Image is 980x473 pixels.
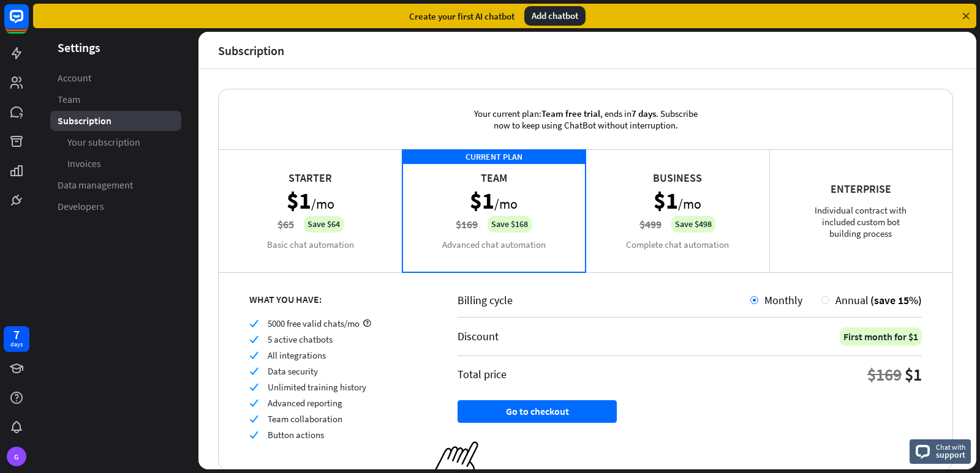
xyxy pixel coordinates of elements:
span: Team free trial [541,108,600,119]
span: Developers [58,200,104,213]
a: Account [50,68,181,88]
span: support [936,449,966,460]
button: Open LiveChat chat widget [10,5,47,42]
span: Data management [58,179,133,192]
div: days [10,340,23,349]
div: Add chatbot [524,6,586,26]
a: Team [50,89,181,110]
span: Team [58,93,80,106]
span: (save 15%) [870,293,922,307]
span: Account [58,72,91,84]
span: Invoices [67,157,101,170]
i: check [249,335,258,344]
span: 5000 free valid chats/mo [268,318,360,329]
i: check [249,382,258,392]
div: First month for $1 [840,327,922,346]
span: Subscription [58,114,111,127]
span: Monthly [764,293,802,307]
a: Developers [50,196,181,217]
div: $1 [905,363,922,385]
div: Total price [458,367,507,381]
div: $169 [867,363,902,385]
span: All integrations [268,349,326,361]
div: Billing cycle [458,293,750,307]
div: Discount [458,329,499,343]
span: 7 days [631,108,656,119]
span: 5 active chatbots [268,333,333,345]
div: G [7,447,26,466]
i: check [249,398,258,408]
a: Data management [50,175,181,195]
a: Your subscription [50,132,181,152]
span: Chat with [936,441,966,453]
span: Your subscription [67,136,140,149]
a: 7 days [4,326,29,352]
i: check [249,367,258,376]
span: Team collaboration [268,413,342,425]
span: Data security [268,365,318,377]
div: Create your first AI chatbot [409,10,514,22]
i: check [249,414,258,423]
div: WHAT YOU HAVE: [249,293,427,305]
span: Annual [835,293,869,307]
i: check [249,351,258,360]
span: Unlimited training history [268,381,366,393]
button: Go to checkout [458,400,617,423]
div: Subscription [218,43,284,58]
div: 7 [13,329,20,340]
span: Advanced reporting [268,397,342,409]
a: Invoices [50,154,181,174]
div: Your current plan: , ends in . Subscribe now to keep using ChatBot without interruption. [454,89,717,149]
i: check [249,430,258,439]
span: Button actions [268,429,324,441]
i: check [249,319,258,328]
header: Settings [33,39,198,56]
